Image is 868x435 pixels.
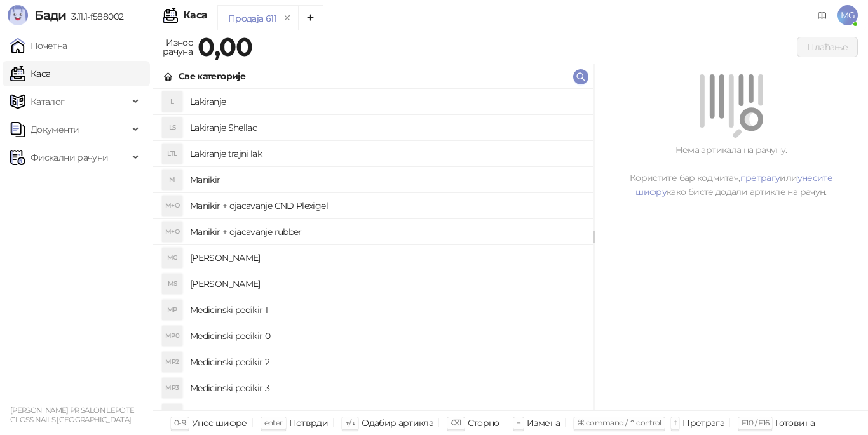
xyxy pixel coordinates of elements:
[153,89,593,410] div: grid
[31,89,65,114] span: Каталог
[190,170,583,190] h4: Manikir
[174,418,186,427] span: 0-9
[31,117,79,142] span: Документи
[190,326,583,346] h4: Medicinski pedikir 0
[190,91,583,112] h4: Lakiranje
[812,5,832,25] a: Документација
[190,144,583,164] h4: Lakiranje trajni lak
[190,222,583,242] h4: Manikir + ojacavanje rubber
[190,378,583,398] h4: Medicinski pedikir 3
[10,61,50,86] a: Каса
[162,91,182,112] div: L
[162,404,182,424] div: P
[162,222,182,242] div: M+O
[298,5,323,30] button: Add tab
[162,300,182,320] div: MP
[577,418,661,427] span: ⌘ command / ⌃ control
[34,8,66,23] span: Бади
[190,196,583,216] h4: Manikir + ojacavanje CND Plexigel
[775,415,815,431] div: Готовина
[162,352,182,372] div: MP2
[162,117,182,138] div: LS
[10,406,134,424] small: [PERSON_NAME] PR SALON LEPOTE GLOSS NAILS [GEOGRAPHIC_DATA]
[674,418,676,427] span: f
[190,248,583,268] h4: [PERSON_NAME]
[190,404,583,424] h4: Pedikir
[160,34,195,60] div: Износ рачуна
[190,352,583,372] h4: Medicinski pedikir 2
[190,117,583,138] h4: Lakiranje Shellac
[198,31,252,62] strong: 0,00
[289,415,329,431] div: Потврди
[192,415,247,431] div: Унос шифре
[162,326,182,346] div: MP0
[279,13,295,23] button: remove
[31,145,108,170] span: Фискални рачуни
[183,10,207,20] div: Каса
[162,274,182,294] div: MS
[742,418,769,427] span: F10 / F16
[162,144,182,164] div: LTL
[8,5,28,25] img: Logo
[517,418,520,427] span: +
[162,170,182,190] div: M
[362,415,433,431] div: Одабир артикла
[190,274,583,294] h4: [PERSON_NAME]
[162,248,182,268] div: MG
[837,5,858,25] span: MG
[740,172,780,184] a: претрагу
[162,196,182,216] div: M+O
[228,11,276,25] div: Продаја 611
[797,37,858,57] button: Плаћање
[468,415,499,431] div: Сторно
[162,378,182,398] div: MP3
[190,300,583,320] h4: Medicinski pedikir 1
[66,11,123,22] span: 3.11.1-f588002
[179,69,245,83] div: Све категорије
[682,415,724,431] div: Претрага
[527,415,560,431] div: Измена
[451,418,461,427] span: ⌫
[264,418,283,427] span: enter
[10,33,67,58] a: Почетна
[345,418,355,427] span: ↑/↓
[609,143,853,199] div: Нема артикала на рачуну. Користите бар код читач, или како бисте додали артикле на рачун.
